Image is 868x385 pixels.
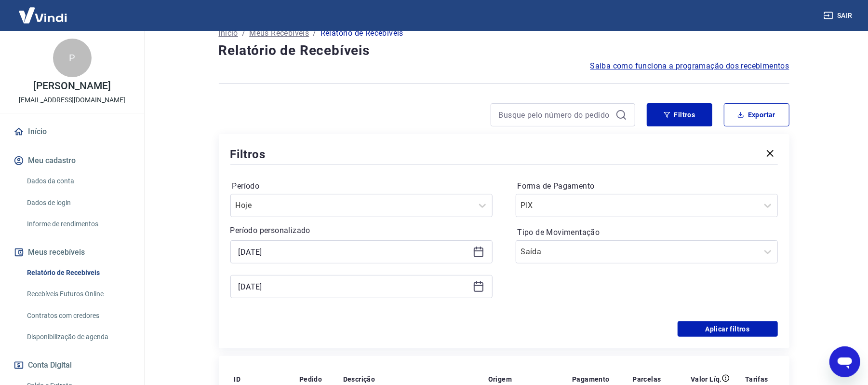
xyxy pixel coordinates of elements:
button: Meus recebíveis [12,242,133,263]
button: Conta Digital [12,355,133,376]
label: Forma de Pagamento [518,180,776,192]
input: Data inicial [239,245,469,259]
p: Pedido [299,374,322,384]
button: Exportar [724,103,789,126]
p: / [242,27,245,39]
p: Tarifas [745,374,768,384]
h4: Relatório de Recebíveis [219,41,789,60]
iframe: Botão para abrir a janela de mensagens [829,346,860,377]
a: Meus Recebíveis [249,27,309,39]
button: Sair [822,7,856,25]
a: Saiba como funciona a programação dos recebimentos [590,60,789,72]
a: Dados de login [23,193,133,213]
label: Tipo de Movimentação [518,227,776,238]
p: Relatório de Recebíveis [320,27,403,39]
button: Aplicar filtros [678,321,778,337]
p: Valor Líq. [691,374,722,384]
p: Pagamento [572,374,610,384]
p: [EMAIL_ADDRESS][DOMAIN_NAME] [19,95,125,105]
div: P [53,39,92,77]
a: Início [12,121,133,142]
p: Período personalizado [230,225,493,236]
label: Período [232,180,491,192]
a: Relatório de Recebíveis [23,263,133,283]
input: Data final [239,279,469,294]
a: Dados da conta [23,171,133,191]
p: ID [234,374,241,384]
img: Vindi [12,0,74,30]
h5: Filtros [230,147,266,162]
a: Disponibilização de agenda [23,327,133,347]
button: Filtros [647,103,712,126]
button: Meu cadastro [12,150,133,171]
a: Início [219,27,238,39]
p: [PERSON_NAME] [33,81,110,91]
a: Informe de rendimentos [23,214,133,234]
p: Origem [488,374,512,384]
p: / [313,27,316,39]
p: Descrição [343,374,375,384]
a: Recebíveis Futuros Online [23,284,133,304]
a: Contratos com credores [23,306,133,326]
input: Busque pelo número do pedido [499,108,612,122]
p: Parcelas [633,374,661,384]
